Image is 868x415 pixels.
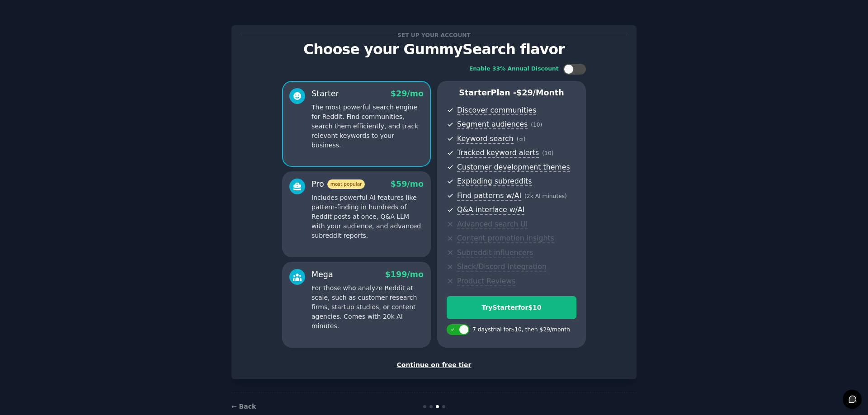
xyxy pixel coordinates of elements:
[457,177,532,186] span: Exploding subreddits
[457,191,521,201] span: Find patterns w/AI
[469,65,559,73] div: Enable 33% Annual Discount
[457,205,524,215] span: Q&A interface w/AI
[391,179,424,189] span: $ 59 /mo
[457,148,539,158] span: Tracked keyword alerts
[311,88,339,99] div: Starter
[524,193,567,199] span: ( 2k AI minutes )
[385,270,424,279] span: $ 199 /mo
[517,136,526,142] span: ( ∞ )
[241,360,627,370] div: Continue on free tier
[531,122,542,128] span: ( 10 )
[457,106,536,115] span: Discover communities
[311,193,424,241] p: Includes powerful AI features like pattern-finding in hundreds of Reddit posts at once, Q&A LLM w...
[241,42,627,57] p: Choose your GummySearch flavor
[231,403,256,410] a: ← Back
[447,303,576,312] div: Try Starter for $10
[457,120,528,129] span: Segment audiences
[516,88,564,97] span: $ 29 /month
[457,277,515,286] span: Product Reviews
[391,89,424,98] span: $ 29 /mo
[311,103,424,150] p: The most powerful search engine for Reddit. Find communities, search them efficiently, and track ...
[457,234,554,243] span: Content promotion insights
[447,87,576,99] p: Starter Plan -
[447,296,576,319] button: TryStarterfor$10
[457,220,528,229] span: Advanced search UI
[311,179,365,190] div: Pro
[472,326,570,334] div: 7 days trial for $10 , then $ 29 /month
[542,150,553,156] span: ( 10 )
[311,269,333,280] div: Mega
[327,179,365,189] span: most popular
[457,262,547,272] span: Slack/Discord integration
[311,283,424,331] p: For those who analyze Reddit at scale, such as customer research firms, startup studios, or conte...
[457,134,514,144] span: Keyword search
[457,248,533,258] span: Subreddit influencers
[457,163,570,172] span: Customer development themes
[396,30,472,40] span: Set up your account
